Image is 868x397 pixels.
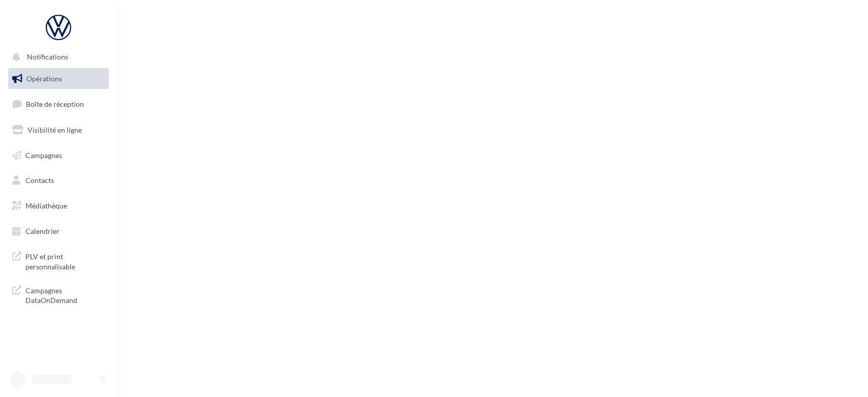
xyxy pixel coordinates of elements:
a: Campagnes DataOnDemand [6,280,111,310]
a: Opérations [6,68,111,89]
a: Calendrier [6,221,111,242]
a: Visibilité en ligne [6,119,111,141]
span: Calendrier [25,227,59,235]
a: Campagnes [6,145,111,166]
a: Contacts [6,170,111,191]
a: Boîte de réception [6,93,111,115]
a: Médiathèque [6,195,111,217]
span: Opérations [26,74,62,83]
span: Médiathèque [25,201,67,210]
span: Boîte de réception [26,100,84,108]
span: Notifications [27,53,68,62]
a: PLV et print personnalisable [6,246,111,276]
span: Campagnes [25,150,62,159]
span: Contacts [25,176,54,185]
span: Visibilité en ligne [27,126,82,134]
span: Campagnes DataOnDemand [25,284,105,306]
span: PLV et print personnalisable [25,250,105,271]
